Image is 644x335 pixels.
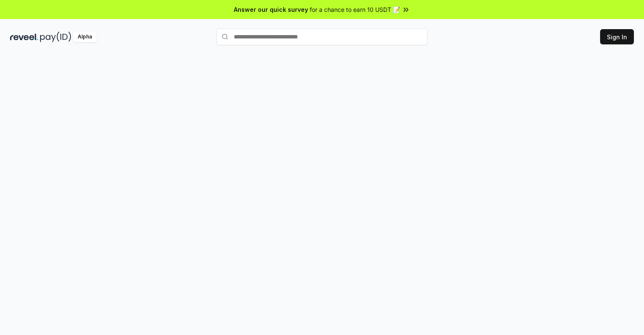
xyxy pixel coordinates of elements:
[10,32,38,42] img: reveel_dark
[600,29,634,44] button: Sign In
[73,32,97,42] div: Alpha
[310,5,400,14] span: for a chance to earn 10 USDT 📝
[234,5,308,14] span: Answer our quick survey
[40,32,71,42] img: pay_id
